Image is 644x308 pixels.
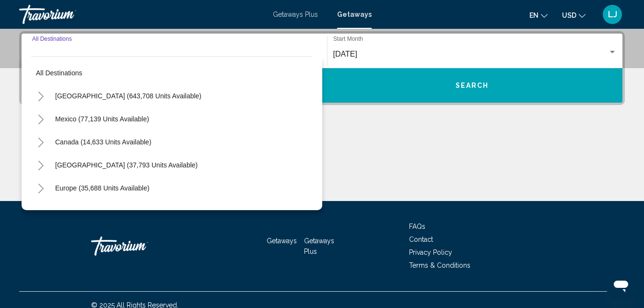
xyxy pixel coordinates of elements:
[50,154,202,176] button: [GEOGRAPHIC_DATA] (37,793 units available)
[31,178,50,198] button: Toggle Europe (35,688 units available)
[31,201,50,221] button: Toggle Australia (3,038 units available)
[19,5,263,24] a: Travorium
[91,232,187,261] a: Travorium
[606,270,636,300] iframe: Button to launch messaging window
[409,236,433,243] a: Contact
[22,34,622,103] div: Search widget
[55,184,150,192] span: Europe (35,688 units available)
[50,177,154,199] button: Europe (35,688 units available)
[55,92,201,100] span: [GEOGRAPHIC_DATA] (643,708 units available)
[333,50,357,58] span: [DATE]
[273,11,318,18] a: Getaways Plus
[50,108,154,130] button: Mexico (77,139 units available)
[31,155,50,175] button: Toggle Caribbean & Atlantic Islands (37,793 units available)
[31,62,313,84] button: All destinations
[50,85,206,107] button: [GEOGRAPHIC_DATA] (643,708 units available)
[529,12,539,19] span: en
[409,249,452,256] a: Privacy Policy
[608,10,617,19] span: LJ
[55,161,198,169] span: [GEOGRAPHIC_DATA] (37,793 units available)
[50,131,156,153] button: Canada (14,633 units available)
[55,115,149,123] span: Mexico (77,139 units available)
[31,109,50,129] button: Toggle Mexico (77,139 units available)
[31,132,50,152] button: Toggle Canada (14,633 units available)
[50,200,155,222] button: Australia (3,038 units available)
[562,12,576,19] span: USD
[322,68,623,103] button: Search
[31,86,50,106] button: Toggle United States (643,708 units available)
[409,223,425,230] a: FAQs
[409,261,470,269] a: Terms & Conditions
[562,8,585,22] button: Change currency
[304,237,334,255] a: Getaways Plus
[55,138,152,146] span: Canada (14,633 units available)
[456,82,489,90] span: Search
[36,69,82,77] span: All destinations
[337,11,372,18] a: Getaways
[600,4,625,24] button: User Menu
[529,8,548,22] button: Change language
[267,237,297,245] a: Getaways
